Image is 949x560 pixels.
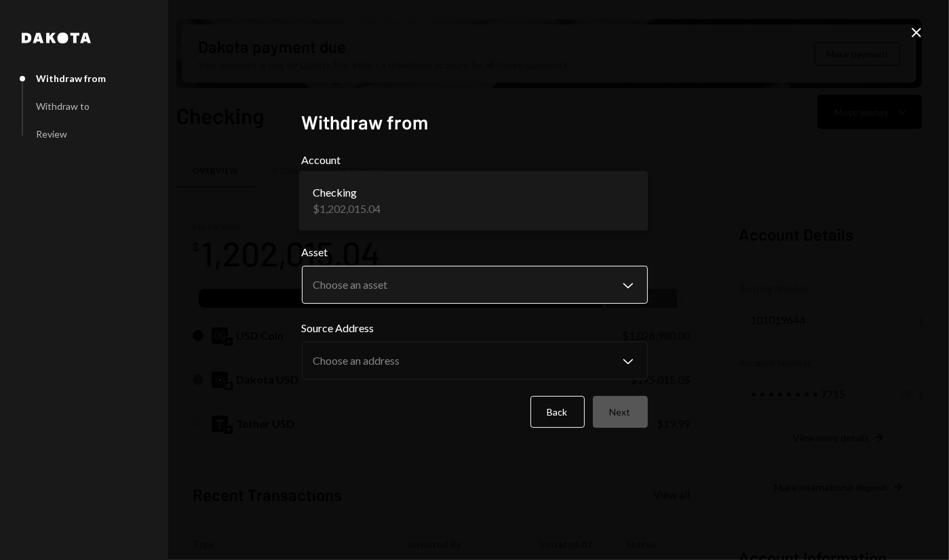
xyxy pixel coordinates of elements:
button: Back [530,396,585,428]
button: Source Address [302,342,648,380]
label: Account [302,152,648,168]
label: Source Address [302,320,648,336]
div: Review [36,128,67,140]
label: Asset [302,244,648,260]
div: Checking [313,184,381,201]
div: Withdraw from [36,73,106,84]
h2: Withdraw from [302,109,648,136]
div: $1,202,015.04 [313,201,381,217]
button: Asset [302,266,648,304]
div: Withdraw to [36,100,90,112]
